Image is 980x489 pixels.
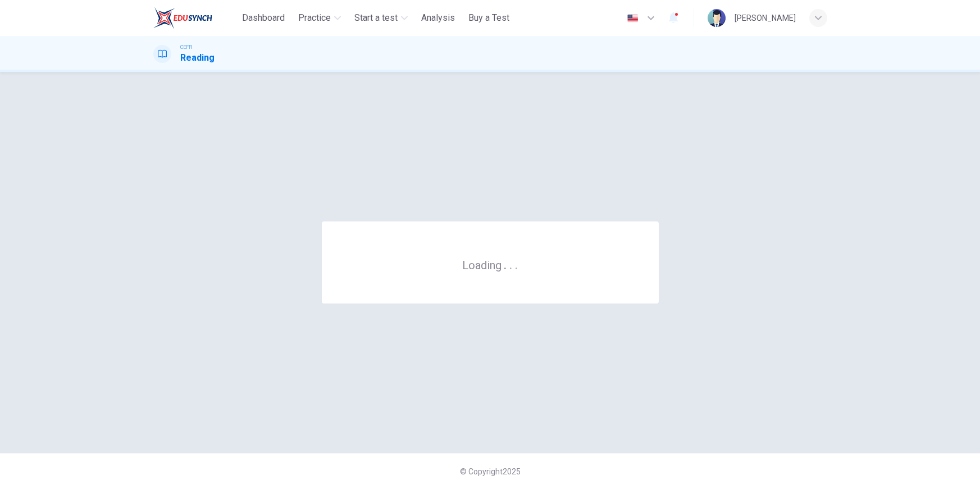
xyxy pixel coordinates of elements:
[180,43,192,51] span: CEFR
[180,51,215,65] h1: Reading
[708,9,726,27] img: Profile picture
[462,257,518,272] h6: Loading
[509,255,513,273] h6: .
[298,11,331,25] span: Practice
[153,7,238,29] a: ELTC logo
[417,8,459,28] button: Analysis
[421,11,455,25] span: Analysis
[735,11,796,25] div: [PERSON_NAME]
[294,8,345,28] button: Practice
[503,255,507,273] h6: .
[242,11,285,25] span: Dashboard
[942,451,969,478] iframe: Intercom live chat
[354,11,398,25] span: Start a test
[464,8,514,28] button: Buy a Test
[514,255,518,273] h6: .
[350,8,412,28] button: Start a test
[626,14,640,22] img: en
[468,11,509,25] span: Buy a Test
[153,7,212,29] img: ELTC logo
[238,8,289,28] button: Dashboard
[460,467,521,476] span: © Copyright 2025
